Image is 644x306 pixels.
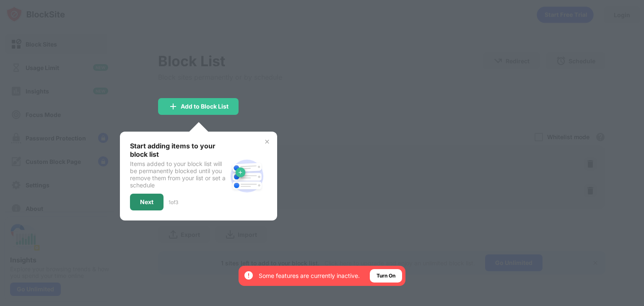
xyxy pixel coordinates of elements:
[169,199,178,205] div: 1 of 3
[181,103,229,110] div: Add to Block List
[244,270,254,280] img: error-circle-white.svg
[264,138,270,145] img: x-button.svg
[140,199,153,205] div: Next
[227,156,267,196] img: block-site.svg
[259,272,360,280] div: Some features are currently inactive.
[130,160,227,189] div: Items added to your block list will be permanently blocked until you remove them from your list o...
[130,142,227,158] div: Start adding items to your block list
[377,272,395,280] div: Turn On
